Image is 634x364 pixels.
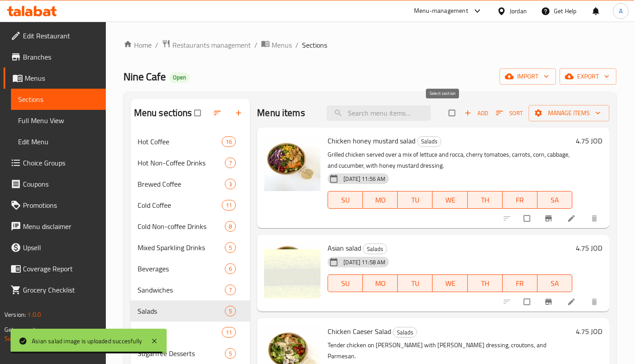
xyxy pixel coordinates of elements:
[138,200,222,210] span: Cold Coffee
[328,134,415,147] span: Chicken honey mustard salad
[4,173,106,195] a: Coupons
[138,306,225,316] span: Salads
[536,108,602,119] span: Manage items
[123,67,166,86] span: Nine Cafe
[503,274,537,292] button: FR
[225,285,236,295] div: items
[138,158,225,168] div: Hot Non-Coffee Drinks
[138,327,222,338] span: Desserts
[27,309,41,320] span: 1.0.0
[23,30,99,41] span: Edit Restaurant
[518,293,537,310] span: Select to update
[225,263,236,274] div: items
[138,242,225,253] span: Mixed Sparkling Drinks
[363,191,398,209] button: MO
[225,179,236,189] div: items
[332,277,359,290] span: SU
[23,158,99,168] span: Choice Groups
[328,340,572,362] p: Tender chicken on [PERSON_NAME] with [PERSON_NAME] dressing, croutons, and Parmesan.
[332,194,359,206] span: SU
[4,324,45,335] span: Get support on:
[576,325,602,338] h6: 4.75 JOD
[131,173,250,195] div: Brewed Coffee3
[494,106,525,120] button: Sort
[23,221,99,232] span: Menu disclaimer
[155,40,158,50] li: /
[11,110,106,131] a: Full Menu View
[539,292,560,311] button: Branch-specific-item
[4,68,106,89] a: Menus
[401,194,429,206] span: TU
[503,191,537,209] button: FR
[172,40,251,50] span: Restaurants management
[529,105,609,121] button: Manage items
[225,265,235,273] span: 6
[567,71,609,82] span: export
[138,136,222,147] span: Hot Coffee
[18,115,99,126] span: Full Menu View
[328,191,363,209] button: SU
[138,285,225,295] div: Sandwiches
[518,210,537,227] span: Select to update
[295,40,298,50] li: /
[539,209,560,228] button: Branch-specific-item
[23,200,99,210] span: Promotions
[138,263,225,274] div: Beverages
[225,222,235,231] span: 8
[131,322,250,343] div: Desserts11
[225,158,236,168] div: items
[585,292,606,311] button: delete
[225,307,235,315] span: 5
[4,216,106,237] a: Menu disclaimer
[23,285,99,295] span: Grocery Checklist
[169,72,190,83] div: Open
[418,136,441,146] span: Salads
[225,348,236,359] div: items
[222,200,236,210] div: items
[417,136,441,147] div: Salads
[4,309,26,320] span: Version:
[393,327,417,338] div: Salads
[162,39,251,51] a: Restaurants management
[222,138,235,146] span: 16
[4,258,106,279] a: Coverage Report
[18,136,99,147] span: Edit Menu
[433,191,467,209] button: WE
[414,6,468,16] div: Menu-management
[131,237,250,258] div: Mixed Sparkling Drinks5
[433,274,467,292] button: WE
[225,159,235,167] span: 7
[327,105,431,121] input: search
[138,221,225,232] span: Cold Non-coffee Drinks
[4,333,60,344] a: Support.OpsPlatform
[123,39,616,51] nav: breadcrumb
[169,74,190,81] span: Open
[398,191,433,209] button: TU
[471,277,499,290] span: TH
[222,136,236,147] div: items
[11,131,106,152] a: Edit Menu
[490,106,529,120] span: Sort items
[500,68,556,85] button: import
[18,94,99,105] span: Sections
[585,209,606,228] button: delete
[134,106,192,120] h2: Menu sections
[225,244,235,252] span: 5
[138,179,225,189] span: Brewed Coffee
[4,25,106,46] a: Edit Restaurant
[25,73,99,83] span: Menus
[23,52,99,62] span: Branches
[131,343,250,364] div: Sugarfree Desserts5
[436,194,464,206] span: WE
[464,108,488,118] span: Add
[225,221,236,232] div: items
[189,105,208,121] span: Select all sections
[4,195,106,216] a: Promotions
[4,237,106,258] a: Upsell
[363,244,387,254] div: Salads
[264,242,321,298] img: Asian salad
